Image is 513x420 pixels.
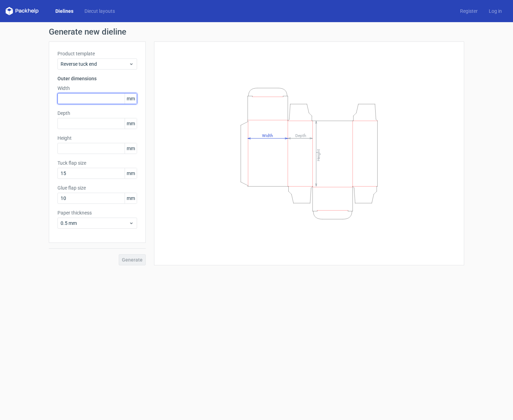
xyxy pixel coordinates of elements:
[125,193,137,203] span: mm
[57,159,137,166] label: Tuck flap size
[79,8,120,15] a: Diecut layouts
[295,133,306,138] tspan: Depth
[454,8,483,15] a: Register
[125,93,137,104] span: mm
[49,28,464,36] h1: Generate new dieline
[57,209,137,216] label: Paper thickness
[262,133,273,138] tspan: Width
[57,50,137,57] label: Product template
[125,118,137,129] span: mm
[57,75,137,82] h3: Outer dimensions
[57,110,137,117] label: Depth
[57,184,137,191] label: Glue flap size
[125,143,137,154] span: mm
[50,8,79,15] a: Dielines
[61,61,129,67] span: Reverse tuck end
[57,135,137,141] label: Height
[483,8,507,15] a: Log in
[125,168,137,179] span: mm
[316,149,321,161] tspan: Height
[61,220,129,227] span: 0.5 mm
[57,85,137,92] label: Width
